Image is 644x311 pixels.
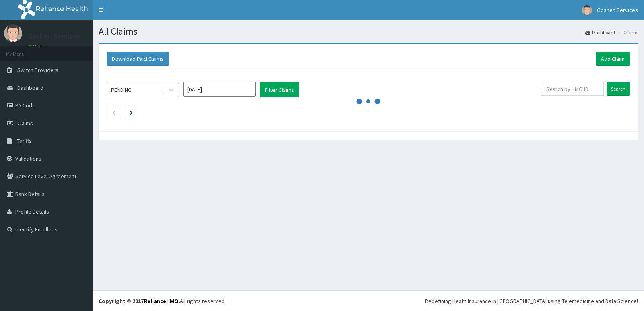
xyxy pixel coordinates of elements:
[4,24,22,42] img: User Image
[597,6,638,14] span: Goshen Services
[607,82,630,96] input: Search
[183,82,256,97] input: Select Month and Year
[585,29,615,36] a: Dashboard
[260,82,299,97] button: Filter Claims
[111,86,132,94] div: PENDING
[99,26,638,37] h1: All Claims
[356,89,380,113] svg: audio-loading
[130,109,133,116] a: Next page
[616,29,638,36] li: Claims
[17,66,58,74] span: Switch Providers
[112,109,116,116] a: Previous page
[99,297,180,305] strong: Copyright © 2017 .
[93,290,644,311] footer: All rights reserved.
[17,137,32,144] span: Tariffs
[17,119,33,127] span: Claims
[425,297,638,305] div: Redefining Heath Insurance in [GEOGRAPHIC_DATA] using Telemedicine and Data Science!
[596,52,630,66] a: Add Claim
[582,5,592,15] img: User Image
[541,82,604,96] input: Search by HMO ID
[107,52,169,66] button: Download Paid Claims
[17,84,43,91] span: Dashboard
[28,33,80,40] p: Goshen Services
[144,297,178,305] a: RelianceHMO
[28,44,47,49] a: Online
